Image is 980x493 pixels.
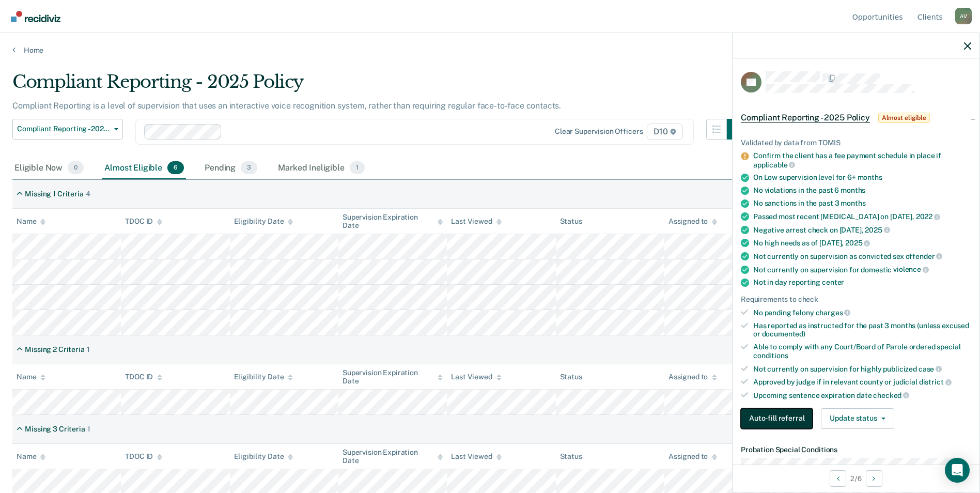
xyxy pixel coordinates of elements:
[741,408,817,429] a: Navigate to form link
[17,125,110,133] span: Compliant Reporting - 2025 Policy
[865,226,890,234] span: 2025
[12,71,748,101] div: Compliant Reporting - 2025 Policy
[955,8,972,24] div: A V
[17,452,45,461] div: Name
[919,365,942,373] span: case
[945,458,970,483] div: Open Intercom Messenger
[753,343,971,360] div: Able to comply with any Court/Board of Parole ordered special
[343,213,443,230] div: Supervision Expiration Date
[87,345,90,354] div: 1
[25,425,85,434] div: Missing 3 Criteria
[17,217,45,226] div: Name
[919,378,952,386] span: district
[753,199,971,208] div: No sanctions in the past 3
[753,321,971,339] div: Has reported as instructed for the past 3 months (unless excused or
[753,225,971,235] div: Negative arrest check on [DATE],
[451,452,501,461] div: Last Viewed
[822,278,844,286] span: center
[560,217,582,226] div: Status
[668,452,717,461] div: Assigned to
[350,161,365,175] span: 1
[841,199,865,207] span: months
[25,345,84,354] div: Missing 2 Criteria
[451,217,501,226] div: Last Viewed
[167,161,184,175] span: 6
[753,151,971,169] div: Confirm the client has a fee payment schedule in place if applicable
[102,157,186,180] div: Almost Eligible
[25,190,83,198] div: Missing 1 Criteria
[753,252,971,261] div: Not currently on supervision as convicted sex
[741,295,971,304] div: Requirements to check
[906,252,943,260] span: offender
[234,452,293,461] div: Eligibility Date
[762,330,805,338] span: documented)
[893,265,929,273] span: violence
[845,239,870,247] span: 2025
[753,308,971,317] div: No pending felony
[343,448,443,466] div: Supervision Expiration Date
[125,452,162,461] div: TDOC ID
[753,212,971,221] div: Passed most recent [MEDICAL_DATA] on [DATE],
[753,238,971,248] div: No high needs as of [DATE],
[647,124,682,140] span: D10
[668,217,717,226] div: Assigned to
[741,408,813,429] button: Auto-fill referral
[878,113,930,123] span: Almost eligible
[753,278,971,287] div: Not in day reporting
[87,425,90,434] div: 1
[17,373,45,381] div: Name
[858,173,882,181] span: months
[234,217,293,226] div: Eligibility Date
[816,309,851,317] span: charges
[125,373,162,381] div: TDOC ID
[753,265,971,274] div: Not currently on supervision for domestic
[741,138,971,147] div: Validated by data from TOMIS
[873,391,909,399] span: checked
[555,127,643,136] div: Clear supervision officers
[343,368,443,386] div: Supervision Expiration Date
[753,351,788,360] span: conditions
[821,408,894,429] button: Update status
[753,391,971,400] div: Upcoming sentence expiration date
[560,452,582,461] div: Status
[741,113,870,123] span: Compliant Reporting - 2025 Policy
[11,11,60,22] img: Recidiviz
[203,157,259,180] div: Pending
[68,161,84,175] span: 0
[276,157,367,180] div: Marked Ineligible
[86,190,90,198] div: 4
[753,364,971,374] div: Not currently on supervision for highly publicized
[955,8,972,24] button: Profile dropdown button
[753,377,971,387] div: Approved by judge if in relevant county or judicial
[753,173,971,182] div: On Low supervision level for 6+
[234,373,293,381] div: Eligibility Date
[668,373,717,381] div: Assigned to
[733,465,979,492] div: 2 / 6
[741,445,971,454] dt: Probation Special Conditions
[241,161,257,175] span: 3
[125,217,162,226] div: TDOC ID
[12,101,561,111] p: Compliant Reporting is a level of supervision that uses an interactive voice recognition system, ...
[560,373,582,381] div: Status
[916,212,940,221] span: 2022
[12,45,968,55] a: Home
[830,470,846,487] button: Previous Opportunity
[733,101,979,134] div: Compliant Reporting - 2025 PolicyAlmost eligible
[12,157,86,180] div: Eligible Now
[451,373,501,381] div: Last Viewed
[753,186,971,195] div: No violations in the past 6
[841,186,865,194] span: months
[866,470,882,487] button: Next Opportunity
